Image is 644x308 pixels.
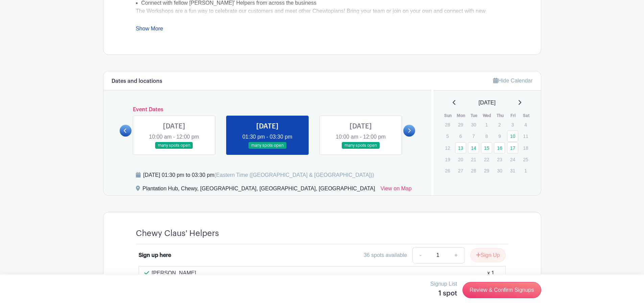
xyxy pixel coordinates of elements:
[214,172,374,178] span: (Eastern Time ([GEOGRAPHIC_DATA] & [GEOGRAPHIC_DATA]))
[494,154,505,165] p: 23
[442,131,453,141] p: 5
[380,185,411,195] a: View on Map
[479,99,496,107] span: [DATE]
[520,143,531,153] p: 18
[494,142,505,153] a: 16
[136,7,508,64] div: The Workshops are a fun way to celebrate our customers and meet other Chewtopians! Bring your tea...
[468,112,481,119] th: Tue
[462,282,541,298] a: Review & Confirm Signups
[448,247,464,263] a: +
[520,154,531,165] p: 25
[364,251,407,259] div: 36 spots available
[494,165,505,176] p: 30
[481,131,492,141] p: 8
[507,165,518,176] p: 31
[494,131,505,141] p: 9
[507,112,520,119] th: Fri
[494,119,505,130] p: 2
[481,112,494,119] th: Wed
[468,131,479,141] p: 7
[481,154,492,165] p: 22
[487,269,494,277] div: x 1
[152,269,196,277] p: [PERSON_NAME]
[132,106,404,113] h6: Event Dates
[507,154,518,165] p: 24
[507,131,518,142] a: 10
[520,131,531,141] p: 11
[442,154,453,165] p: 19
[507,119,518,130] p: 3
[442,143,453,153] p: 12
[470,248,506,262] button: Sign Up
[481,165,492,176] p: 29
[481,142,492,153] a: 15
[442,119,453,130] p: 28
[143,171,374,179] div: [DATE] 01:30 pm to 03:30 pm
[494,112,507,119] th: Thu
[520,112,533,119] th: Sat
[455,119,466,130] p: 29
[520,119,531,130] p: 4
[455,112,468,119] th: Mon
[520,165,531,176] p: 1
[143,185,375,195] div: Plantation Hub, Chewy, [GEOGRAPHIC_DATA], [GEOGRAPHIC_DATA], [GEOGRAPHIC_DATA]
[136,229,219,238] h4: Chewy Claus' Helpers
[136,26,163,34] a: Show More
[112,78,162,85] h6: Dates and locations
[468,119,479,130] p: 30
[412,247,428,263] a: -
[442,165,453,176] p: 26
[455,131,466,141] p: 6
[507,142,518,153] a: 17
[455,165,466,176] p: 27
[481,119,492,130] p: 1
[442,112,455,119] th: Sun
[468,154,479,165] p: 21
[430,280,457,288] p: Signup List
[455,154,466,165] p: 20
[493,78,532,84] a: Hide Calendar
[430,289,457,298] h5: 1 spot
[468,142,479,153] a: 14
[455,142,466,153] a: 13
[139,251,171,259] div: Sign up here
[468,165,479,176] p: 28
